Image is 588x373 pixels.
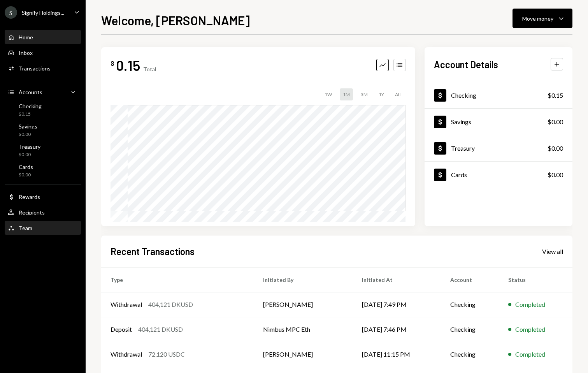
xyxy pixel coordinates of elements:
th: Status [499,267,572,292]
h2: Recent Transactions [111,245,195,258]
td: [PERSON_NAME] [254,342,353,367]
div: $0.00 [548,117,563,127]
a: Cards$0.00 [425,162,572,188]
div: ALL [392,88,406,100]
div: Savings [451,118,471,125]
a: Transactions [5,61,81,75]
a: Home [5,30,81,44]
div: Team [19,225,32,231]
a: Team [5,221,81,235]
td: Checking [441,342,499,367]
a: Savings$0.00 [425,109,572,135]
div: Treasury [19,143,40,150]
td: Checking [441,317,499,342]
th: Account [441,267,499,292]
td: [DATE] 7:49 PM [353,292,441,317]
div: Withdrawal [111,300,142,309]
div: Deposit [111,325,132,334]
div: Rewards [19,194,40,200]
div: Recipients [19,209,45,216]
div: Completed [515,325,545,334]
div: 1M [340,88,353,100]
div: Checking [19,103,42,109]
div: 3M [358,88,371,100]
th: Initiated By [254,267,353,292]
div: Completed [515,300,545,309]
div: $0.15 [548,91,563,100]
h2: Account Details [434,58,498,71]
a: Rewards [5,190,81,204]
div: 0.15 [116,56,140,74]
div: Transactions [19,65,51,72]
a: Checking$0.15 [425,82,572,108]
div: 72,120 USDC [148,350,185,359]
div: Savings [19,123,37,130]
th: Type [101,267,254,292]
td: Checking [441,292,499,317]
div: Home [19,34,33,40]
div: $0.00 [548,144,563,153]
div: 404,121 DKUSD [138,325,183,334]
a: Treasury$0.00 [425,135,572,161]
td: [DATE] 11:15 PM [353,342,441,367]
a: Savings$0.00 [5,121,81,139]
div: $0.00 [548,170,563,179]
div: Cards [19,164,33,170]
a: Accounts [5,85,81,99]
th: Initiated At [353,267,441,292]
td: Nimbus MPC Eth [254,317,353,342]
button: Move money [513,9,572,28]
a: View all [542,247,563,255]
div: $0.00 [19,131,37,138]
div: Completed [515,350,545,359]
td: [PERSON_NAME] [254,292,353,317]
div: Move money [522,14,553,23]
div: Checking [451,91,476,99]
div: $ [111,60,114,67]
div: Total [143,66,156,72]
div: 404,121 DKUSD [148,300,193,309]
div: $0.00 [19,151,40,158]
div: Treasury [451,144,475,152]
a: Checking$0.15 [5,100,81,119]
a: Recipients [5,205,81,219]
div: Signify Holdings... [22,9,64,16]
div: 1Y [376,88,387,100]
div: Accounts [19,89,42,95]
a: Treasury$0.00 [5,141,81,160]
td: [DATE] 7:46 PM [353,317,441,342]
div: S [5,6,17,19]
a: Cards$0.00 [5,161,81,180]
div: Withdrawal [111,350,142,359]
div: $0.15 [19,111,42,118]
div: 1W [321,88,335,100]
h1: Welcome, [PERSON_NAME] [101,12,250,28]
div: Cards [451,171,467,178]
div: $0.00 [19,172,33,178]
a: Inbox [5,46,81,60]
div: Inbox [19,49,33,56]
div: View all [542,248,563,255]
